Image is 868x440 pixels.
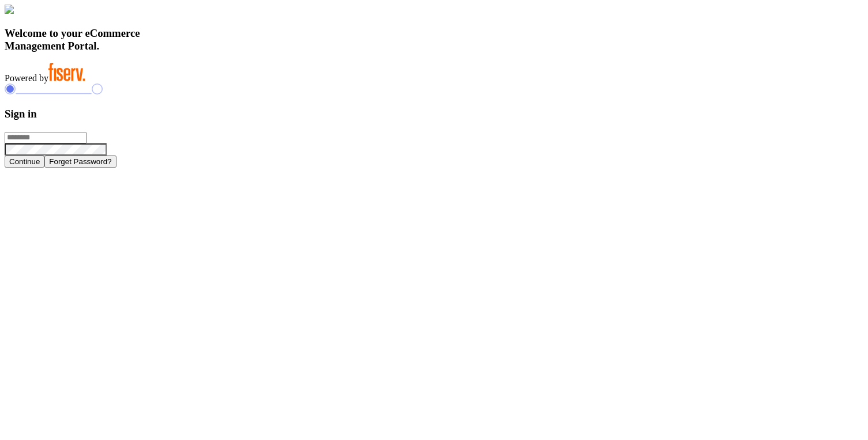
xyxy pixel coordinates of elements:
img: card_Illustration.svg [5,5,14,14]
button: Forget Password? [44,155,116,168]
button: Continue [5,155,44,168]
span: Powered by [5,73,48,83]
h3: Sign in [5,108,863,120]
h3: Welcome to your eCommerce Management Portal. [5,27,863,52]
